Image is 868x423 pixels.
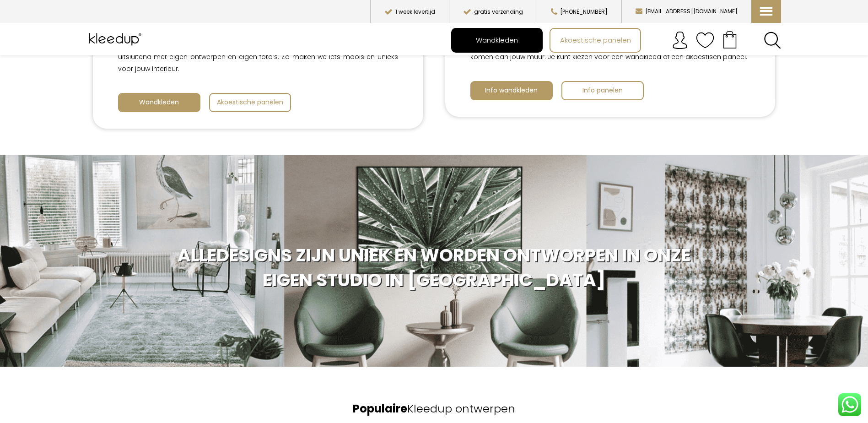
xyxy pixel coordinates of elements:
img: Kleedup [87,28,146,51]
span: Info panelen [582,86,623,95]
span: Akoestische panelen [217,98,283,107]
a: Info wandkleden [470,81,553,100]
span: Info wandkleden [485,86,538,95]
nav: Main menu [451,28,788,53]
a: Wandkleden [118,93,200,112]
a: Info panelen [561,81,644,100]
a: Wandkleden [452,29,542,52]
span: Wandkleden [471,32,523,49]
a: Akoestische panelen [550,29,640,52]
span: designs zijn uniek en worden ontworpen in onze eigen studio in [GEOGRAPHIC_DATA] [216,243,690,293]
span: Akoestische panelen [555,32,636,49]
img: verlanglijstje.svg [696,31,714,49]
a: Akoestische panelen [209,93,291,112]
strong: Populaire [353,401,407,416]
span: Alle [178,243,216,268]
p: Inspiratie halen we uit onze reizen, de natuur, design events en musea. Wij werken uitsluitend me... [118,39,398,75]
span: Wandkleden [139,98,179,107]
a: Your cart [714,28,745,51]
h2: Kleedup ontwerpen [87,401,782,417]
a: Search [764,32,781,49]
img: account.svg [671,31,689,49]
